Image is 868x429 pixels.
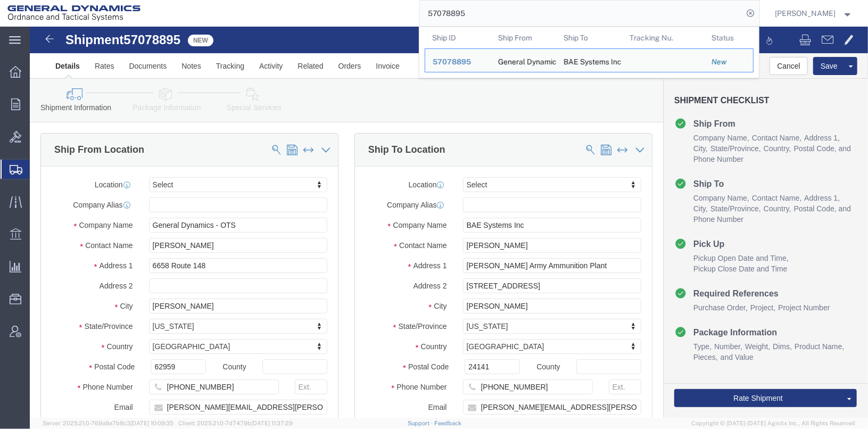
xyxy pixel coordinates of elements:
[775,7,854,20] button: [PERSON_NAME]
[622,27,704,48] th: Tracking Nu.
[564,49,615,72] div: BAE Systems Inc
[498,49,549,72] div: General Dynamics - OTS
[43,420,173,426] span: Server: 2025.21.0-769a9a7b8c3
[30,27,868,418] iframe: FS Legacy Container
[434,420,461,426] a: Feedback
[251,420,293,426] span: [DATE] 11:37:29
[704,27,754,48] th: Status
[433,56,483,68] div: 57078895
[178,420,293,426] span: Client: 2025.21.0-7d7479b
[490,27,556,48] th: Ship From
[425,27,759,78] table: Search Results
[712,56,746,68] div: New
[7,5,140,21] img: logo
[433,57,471,66] span: 57078895
[130,420,173,426] span: [DATE] 10:09:35
[420,1,743,26] input: Search for shipment number, reference number
[775,7,836,19] span: Tim Schaffer
[691,419,855,428] span: Copyright © [DATE]-[DATE] Agistix Inc., All Rights Reserved
[425,27,491,48] th: Ship ID
[408,420,434,426] a: Support
[556,27,622,48] th: Ship To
